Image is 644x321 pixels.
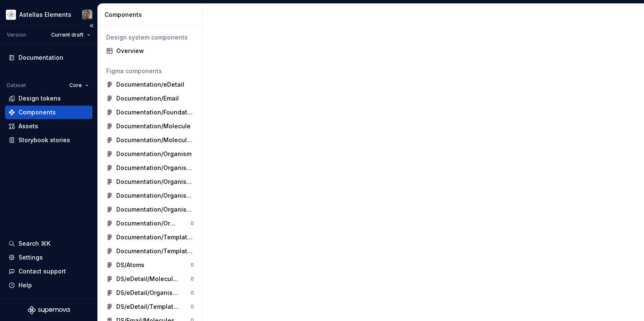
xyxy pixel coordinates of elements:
a: DS/eDetail/Molecules0 [103,272,197,286]
div: Documentation/eDetail [116,80,184,89]
div: Components [105,11,199,19]
a: Components [5,106,92,119]
div: Documentation [18,53,63,62]
button: Astellas ElementsVithal Chandar Rao [2,5,96,24]
img: Vithal Chandar Rao [82,10,92,20]
button: Help [5,279,92,292]
a: Documentation/eDetail [103,78,197,91]
div: Documentation/Template 2 [116,233,194,241]
div: Documentation/Organism 4 [116,191,194,200]
div: Overview [116,47,194,55]
div: Help [18,281,32,289]
svg: Supernova Logo [28,306,70,314]
div: Contact support [18,267,66,276]
a: DS/eDetail/Templates0 [103,300,197,313]
div: Astellas Elements [19,11,71,19]
div: Documentation/Template 3 [116,247,194,255]
a: Documentation/Email [103,92,197,105]
div: 0 [191,220,194,227]
div: Documentation/Organism 5 [116,205,194,214]
div: Documentation/Organism/HCP Portal [116,219,179,228]
button: Current draft [47,29,94,41]
a: Documentation/Template 3 [103,244,197,258]
div: Settings [18,253,43,262]
div: 0 [191,262,194,268]
a: Assets [5,119,92,133]
button: Search ⌘K [5,237,92,250]
a: Documentation/Molecule 2 [103,133,197,147]
div: Storybook stories [18,136,70,144]
a: Documentation/Organism 3 [103,175,197,188]
div: Components [18,108,56,117]
div: DS/eDetail/Molecules [116,275,179,283]
div: DS/eDetail/Templates [116,302,179,311]
div: DS/eDetail/Organisms [116,289,179,297]
a: Settings [5,251,92,264]
a: Overview [103,44,197,58]
div: Documentation/Molecule [116,122,191,130]
a: Documentation/Organism 2 [103,161,197,175]
span: Core [69,82,82,89]
button: Collapse sidebar [86,20,97,32]
a: Documentation/Template 2 [103,231,197,244]
div: 0 [191,289,194,296]
div: DS/Atoms [116,261,144,269]
div: Assets [18,122,38,130]
a: Documentation/Organism 4 [103,189,197,202]
a: Documentation/Organism/HCP Portal0 [103,217,197,230]
div: Documentation/Email [116,94,179,103]
a: Documentation [5,51,92,64]
div: Design tokens [18,94,61,103]
a: Documentation/Organism 5 [103,203,197,216]
a: Documentation/Foundation [103,106,197,119]
a: Design tokens [5,92,92,105]
span: Current draft [51,32,84,38]
div: Documentation/Foundation [116,108,194,117]
div: 0 [191,276,194,282]
a: DS/Atoms0 [103,258,197,272]
div: Version [7,32,26,38]
a: Storybook stories [5,133,92,147]
div: 0 [191,303,194,310]
button: Core [65,80,92,91]
div: Design system components [106,33,194,42]
img: b2369ad3-f38c-46c1-b2a2-f2452fdbdcd2.png [6,10,16,20]
button: Contact support [5,265,92,278]
div: Documentation/Organism 2 [116,164,194,172]
a: Documentation/Molecule [103,119,197,133]
div: Search ⌘K [18,239,50,248]
div: Documentation/Organism [116,150,191,158]
div: Figma components [106,67,194,75]
div: Dataset [7,82,26,89]
a: Documentation/Organism [103,147,197,161]
a: DS/eDetail/Organisms0 [103,286,197,300]
div: Documentation/Molecule 2 [116,136,194,144]
div: Documentation/Organism 3 [116,178,194,186]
